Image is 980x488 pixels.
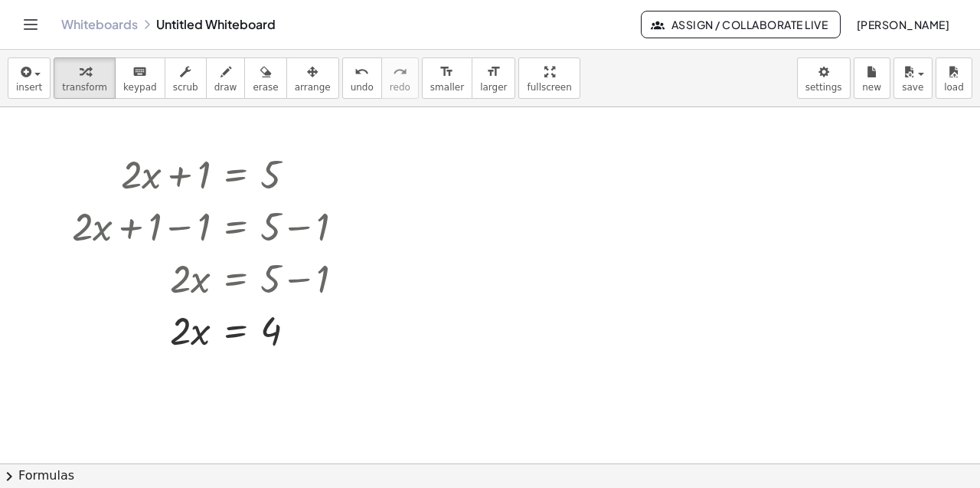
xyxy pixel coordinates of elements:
[244,57,286,99] button: erase
[123,82,157,93] span: keypad
[944,82,964,93] span: load
[16,82,42,93] span: insert
[486,63,501,81] i: format_size
[936,57,972,99] button: load
[295,82,331,93] span: arrange
[354,63,369,81] i: undo
[805,82,842,93] span: settings
[893,57,933,99] button: save
[844,11,962,38] button: [PERSON_NAME]
[797,57,851,99] button: settings
[18,12,43,37] button: Toggle navigation
[902,82,923,93] span: save
[286,57,339,99] button: arrange
[518,57,580,99] button: fullscreen
[54,57,116,99] button: transform
[654,18,828,31] span: Assign / Collaborate Live
[862,82,881,93] span: new
[393,63,407,81] i: redo
[253,82,278,93] span: erase
[342,57,382,99] button: undoundo
[173,82,198,93] span: scrub
[430,82,464,93] span: smaller
[527,82,571,93] span: fullscreen
[472,57,515,99] button: format_sizelarger
[856,18,949,31] span: [PERSON_NAME]
[62,82,107,93] span: transform
[439,63,454,81] i: format_size
[165,57,207,99] button: scrub
[351,82,374,93] span: undo
[641,11,841,38] button: Assign / Collaborate Live
[381,57,419,99] button: redoredo
[61,17,138,32] a: Whiteboards
[8,57,51,99] button: insert
[480,82,507,93] span: larger
[390,82,410,93] span: redo
[115,57,165,99] button: keyboardkeypad
[132,63,147,81] i: keyboard
[214,82,237,93] span: draw
[422,57,472,99] button: format_sizesmaller
[206,57,246,99] button: draw
[854,57,890,99] button: new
